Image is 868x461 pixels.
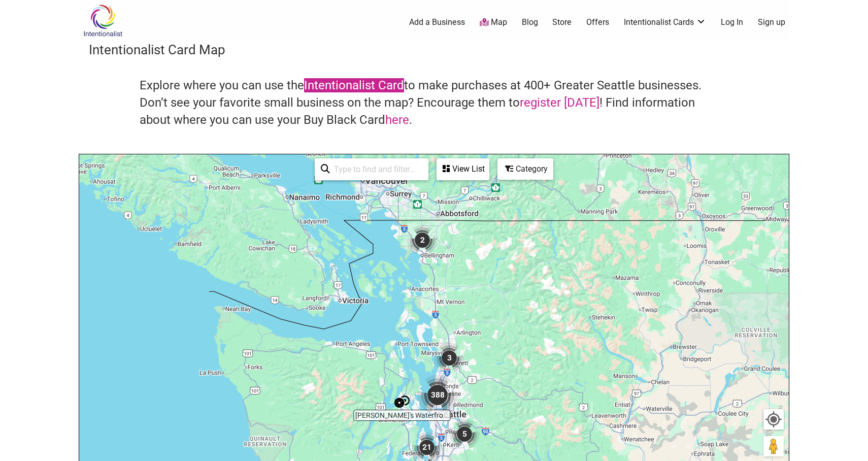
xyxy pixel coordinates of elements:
[330,159,422,179] input: Type to find and filter...
[417,375,458,415] div: 388
[394,394,410,409] div: Monica's Waterfront Bakery & Cafe
[304,78,404,92] a: Intentionalist Card
[498,159,552,179] div: Category
[449,419,480,449] div: 5
[520,95,599,110] a: register [DATE]
[385,113,409,127] a: here
[497,158,553,180] div: Filter by category
[758,17,785,28] a: Sign up
[438,159,488,179] div: View List
[407,225,438,255] div: 2
[79,4,127,37] img: Intentionalist
[522,17,538,28] a: Blog
[140,77,728,128] h4: Explore where you can use the to make purchases at 400+ Greater Seattle businesses. Don’t see you...
[763,409,784,430] button: Your Location
[434,343,464,373] div: 3
[721,17,743,28] a: Log In
[480,17,507,28] a: Map
[89,41,779,59] h3: Intentionalist Card Map
[409,17,465,28] a: Add a Business
[763,436,784,456] button: Drag Pegman onto the map to open Street View
[552,17,572,28] a: Store
[624,17,706,28] a: Intentionalist Cards
[315,158,428,180] div: Type to search and filter
[437,158,489,180] div: See a list of the visible businesses
[586,17,609,28] a: Offers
